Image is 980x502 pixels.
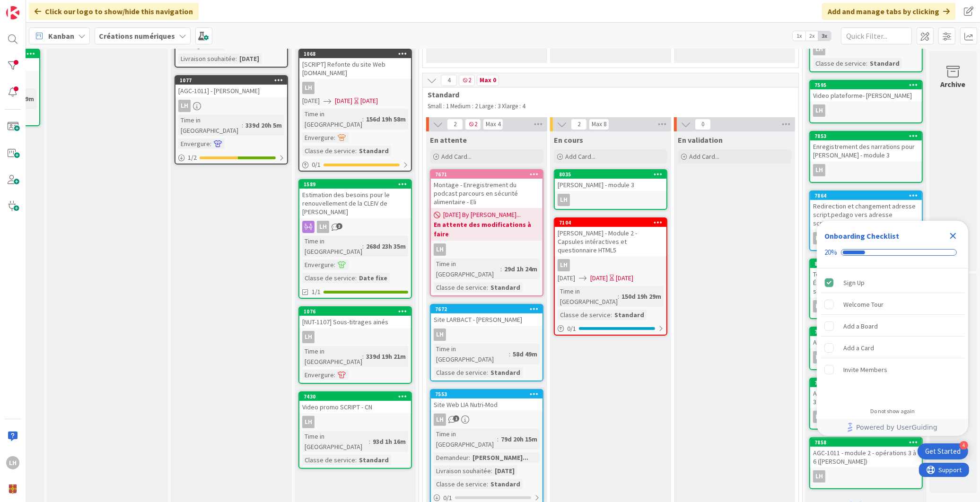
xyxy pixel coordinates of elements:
div: Max 8 [592,122,606,127]
div: Video promo SCRIPT - CN [299,401,411,413]
div: 79d 20h 15m [499,434,540,444]
div: Add a Card is incomplete. [821,338,964,358]
a: 8032Tournage étudiant - [PERSON_NAME] Étudiant à la maîtrise sur mesure en sécurité alimentaireLH [809,259,923,319]
div: LH [299,416,411,428]
span: 1x [793,31,805,41]
div: 7853 [814,133,922,139]
div: LH [813,43,825,55]
a: 7853Enregistrement des narrations pour [PERSON_NAME] - module 3LH [809,131,923,183]
div: Standard [357,146,391,156]
div: 8032 [810,260,922,268]
span: : [509,349,510,359]
span: : [487,479,488,489]
div: Standard [488,282,523,293]
div: Time in [GEOGRAPHIC_DATA] [302,236,362,257]
div: 7858AGC-1011 - module 2 - opérations 3 à 6 ([PERSON_NAME]) [810,438,922,467]
div: 7553 [435,391,542,398]
div: LH [813,411,825,423]
div: 8032 [814,260,922,267]
div: Sign Up [843,277,865,288]
div: 1589 [304,181,411,188]
div: Estimation des besoins pour le renouvellement de la CLEIV de [PERSON_NAME] [299,189,411,218]
div: 7672 [435,306,542,312]
span: 1/1 [312,287,321,297]
span: 1 / 2 [188,153,197,163]
div: Add a Board [843,320,878,332]
div: 1/2 [175,152,287,164]
div: 7864 [814,192,922,199]
div: LH [302,416,315,428]
div: 7672Site LARBACT - [PERSON_NAME] [431,305,542,326]
span: 4 [441,75,457,86]
div: LH [558,259,570,271]
div: [DATE] [237,53,262,64]
a: 7430Video promo SCRIPT - CNLHTime in [GEOGRAPHIC_DATA]:93d 1h 16mClasse de service:Standard [298,391,412,469]
div: Time in [GEOGRAPHIC_DATA] [302,346,362,367]
div: 7104 [555,218,666,227]
a: 1076[NUT-1107] Sous-titrages ainésLHTime in [GEOGRAPHIC_DATA]:339d 19h 21mEnvergure: [298,306,412,384]
span: [DATE] [558,273,575,283]
div: LH [813,232,825,244]
div: Classe de service [558,310,611,320]
div: Checklist progress: 20% [824,248,961,257]
div: LH [813,300,825,312]
div: LH [302,331,315,343]
span: Support [20,1,43,13]
img: Visit kanbanzone.com [6,6,19,19]
div: Get Started [925,447,961,456]
div: [NUT-1107] Sous-titrages ainés [299,316,411,328]
div: LH [558,194,570,206]
div: Time in [GEOGRAPHIC_DATA] [434,344,509,364]
div: LH [813,104,825,117]
div: LH [813,351,825,364]
div: 7857 [814,380,922,386]
div: Classe de service [434,282,487,293]
span: 0 / 1 [567,324,576,334]
span: Kanban [48,30,74,42]
div: LH [431,243,542,256]
span: Standard [428,90,787,99]
div: Video plateforme- [PERSON_NAME] [810,89,922,102]
span: : [355,455,357,465]
div: LH [813,470,825,483]
div: 58d 49m [510,349,540,359]
div: 156d 19h 58m [364,114,408,124]
div: 150d 19h 29m [619,291,664,302]
img: avatar [6,483,19,496]
div: 8035 [555,170,666,179]
div: LH [810,351,922,364]
div: 7853 [810,132,922,140]
div: [DATE] [492,466,517,476]
a: 7595Video plateforme- [PERSON_NAME]LH [809,80,923,123]
div: Time in [GEOGRAPHIC_DATA] [558,286,618,307]
div: 7104 [559,219,666,226]
div: Time in [GEOGRAPHIC_DATA] [302,431,369,452]
a: 7104[PERSON_NAME] - Module 2 - Capsules intéractives et questionnaire HTML5LH[DATE][DATE][DATE]Ti... [554,217,667,336]
div: 339d 20h 5m [243,120,284,130]
div: 7671 [431,170,542,179]
div: LH [431,329,542,341]
b: Créations numériques [99,31,175,41]
div: 1076 [299,307,411,316]
a: 1077[AGC-1011] - [PERSON_NAME]LHTime in [GEOGRAPHIC_DATA]:339d 20h 5mEnvergure:1/2 [175,75,288,164]
div: Max 0 [480,78,496,83]
div: 8035 [559,171,666,178]
div: Welcome Tour [843,299,884,310]
div: 4 [960,441,968,450]
span: En cours [554,135,583,145]
div: Classe de service [302,455,355,465]
span: : [210,138,211,149]
div: 7857AGC-1011 - module 2 - opérations 1 à 3 ([PERSON_NAME]) [810,379,922,408]
span: 0 [695,119,711,130]
div: LH [555,194,666,206]
span: : [242,120,243,130]
div: LH [810,411,922,423]
div: Time in [GEOGRAPHIC_DATA] [434,259,500,279]
div: Open Get Started checklist, remaining modules: 4 [918,443,968,459]
a: 8035[PERSON_NAME] - module 3LH [554,169,667,210]
div: LH [810,164,922,176]
div: 1076 [304,308,411,315]
span: : [355,146,357,156]
div: Time in [GEOGRAPHIC_DATA] [434,429,497,450]
div: 7104[PERSON_NAME] - Module 2 - Capsules intéractives et questionnaire HTML5 [555,218,666,256]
